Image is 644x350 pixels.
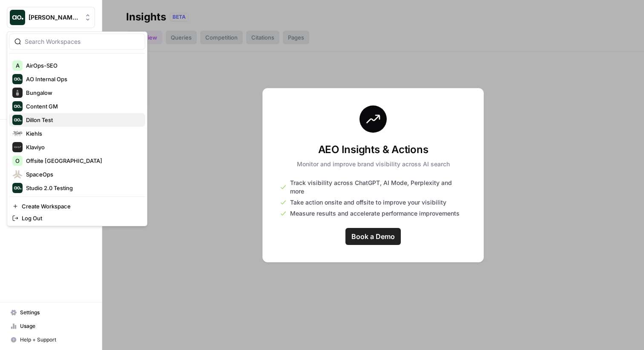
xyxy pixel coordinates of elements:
[7,306,95,319] a: Settings
[12,128,23,139] img: Kiehls Logo
[26,129,138,138] span: Kiehls
[25,37,140,46] input: Search Workspaces
[290,198,446,207] span: Take action onsite and offsite to improve your visibility
[26,88,138,97] span: Bungalow
[12,142,23,152] img: Klaviyo Logo
[351,231,395,242] span: Book a Demo
[20,322,91,330] span: Usage
[290,179,466,196] span: Track visibility across ChatGPT, AI Mode, Perplexity and more
[22,202,138,211] span: Create Workspace
[12,74,23,84] img: AO Internal Ops Logo
[12,101,23,111] img: Content GM Logo
[345,228,401,245] a: Book a Demo
[26,61,138,70] span: AirOps-SEO
[12,169,23,179] img: SpaceOps Logo
[10,10,25,25] img: Vicky Testing Logo
[12,183,23,193] img: Studio 2.0 Testing Logo
[26,157,138,165] span: Offsite [GEOGRAPHIC_DATA]
[20,336,91,344] span: Help + Support
[297,143,450,157] h3: AEO Insights & Actions
[26,75,138,83] span: AO Internal Ops
[16,61,20,70] span: A
[22,214,138,222] span: Log Out
[7,31,147,226] div: Workspace: Vicky Testing
[9,212,145,224] a: Log Out
[26,184,138,192] span: Studio 2.0 Testing
[15,157,20,165] span: O
[26,143,138,151] span: Klaviyo
[9,200,145,212] a: Create Workspace
[26,170,138,179] span: SpaceOps
[7,7,95,28] button: Workspace: Vicky Testing
[297,160,450,168] p: Monitor and improve brand visibility across AI search
[20,309,91,316] span: Settings
[290,209,460,218] span: Measure results and accelerate performance improvements
[12,88,23,98] img: Bungalow Logo
[7,333,95,347] button: Help + Support
[26,102,138,111] span: Content GM
[7,319,95,333] a: Usage
[29,13,80,22] span: [PERSON_NAME] Testing
[12,115,23,125] img: Dillon Test Logo
[26,116,138,124] span: Dillon Test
